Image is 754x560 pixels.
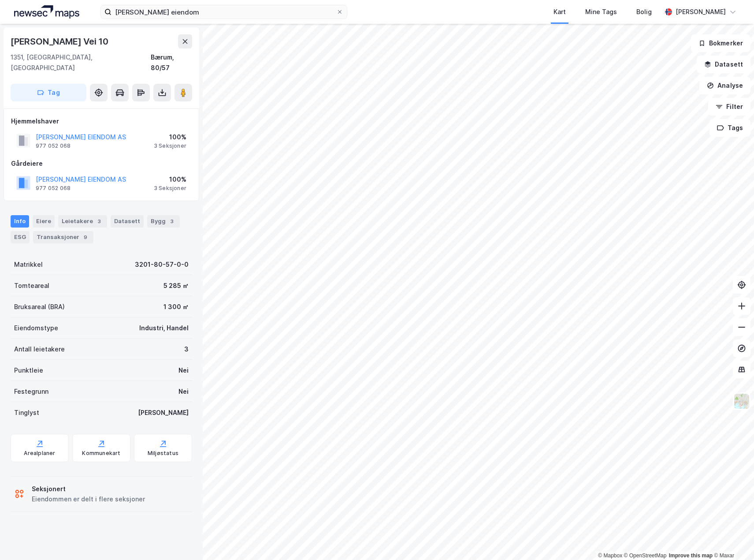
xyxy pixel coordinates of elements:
[33,215,55,228] div: Eiere
[111,5,336,19] input: Søk på adresse, matrikkel, gårdeiere, leietakere eller personer
[708,98,750,116] button: Filter
[167,217,176,226] div: 3
[636,7,652,17] div: Bolig
[14,323,58,333] div: Eiendomstype
[697,56,750,73] button: Datasett
[585,7,617,17] div: Mine Tags
[154,132,186,142] div: 100%
[699,77,750,94] button: Analyse
[95,217,104,226] div: 3
[14,259,43,270] div: Matrikkel
[163,280,189,291] div: 5 285 ㎡
[14,5,79,19] img: logo.a4113a55bc3d86da70a041830d287a7e.svg
[14,280,49,291] div: Tomteareal
[624,553,667,559] a: OpenStreetMap
[14,302,65,312] div: Bruksareal (BRA)
[32,494,145,504] div: Eiendommen er delt i flere seksjoner
[11,215,29,228] div: Info
[151,52,192,73] div: Bærum, 80/57
[598,553,622,559] a: Mapbox
[710,518,754,560] iframe: Chat Widget
[148,450,178,457] div: Miljøstatus
[163,302,189,312] div: 1 300 ㎡
[11,116,192,127] div: Hjemmelshaver
[14,365,43,376] div: Punktleie
[14,386,48,397] div: Festegrunn
[36,142,71,149] div: 977 052 068
[11,231,30,243] div: ESG
[553,7,566,17] div: Kart
[154,142,186,149] div: 3 Seksjoner
[710,518,754,560] div: Kontrollprogram for chat
[58,215,107,228] div: Leietakere
[135,259,189,270] div: 3201-80-57-0-0
[184,344,189,355] div: 3
[81,233,90,242] div: 9
[14,344,65,355] div: Antall leietakere
[178,386,189,397] div: Nei
[669,553,713,559] a: Improve this map
[147,215,180,228] div: Bygg
[154,185,186,192] div: 3 Seksjoner
[154,174,186,185] div: 100%
[138,407,189,418] div: [PERSON_NAME]
[36,185,71,192] div: 977 052 068
[82,450,120,457] div: Kommunekart
[11,34,110,49] div: [PERSON_NAME] Vei 10
[32,484,145,494] div: Seksjonert
[709,119,750,137] button: Tags
[11,52,151,73] div: 1351, [GEOGRAPHIC_DATA], [GEOGRAPHIC_DATA]
[11,158,192,169] div: Gårdeiere
[691,34,750,52] button: Bokmerker
[11,84,86,101] button: Tag
[676,7,726,17] div: [PERSON_NAME]
[139,323,189,333] div: Industri, Handel
[33,231,93,243] div: Transaksjoner
[111,215,144,228] div: Datasett
[733,393,750,410] img: Z
[14,407,39,418] div: Tinglyst
[24,450,55,457] div: Arealplaner
[178,365,189,376] div: Nei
